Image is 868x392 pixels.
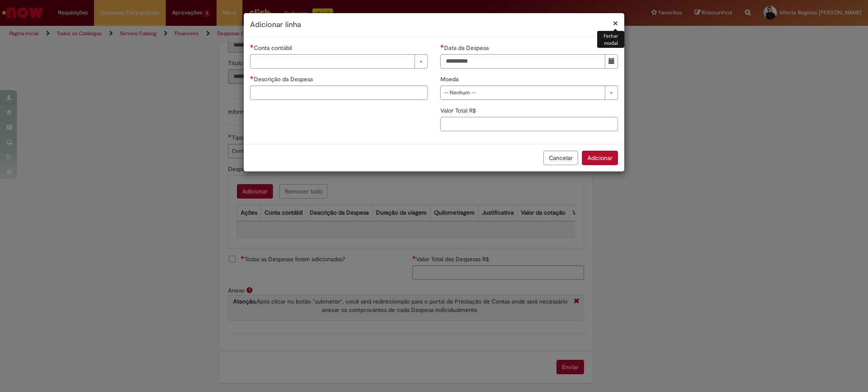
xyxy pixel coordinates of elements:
[250,44,254,48] span: Necessários
[444,86,601,99] span: -- Nenhum --
[440,107,478,114] span: Valor Total R$
[250,86,428,100] input: Descrição da Despesa
[440,75,460,83] span: Moeda
[582,151,618,165] button: Adicionar
[597,31,624,48] div: Fechar modal
[440,117,618,131] input: Valor Total R$
[250,19,618,30] h2: Adicionar linha
[440,44,444,48] span: Necessários
[440,54,605,69] input: Data da Despesa
[605,54,618,69] button: Mostrar calendário para Data da Despesa
[444,44,490,52] span: Data da Despesa
[250,76,254,79] span: Necessários
[254,75,314,83] span: Descrição da Despesa
[543,151,578,165] button: Cancelar
[613,19,618,28] button: Fechar modal
[250,54,428,69] a: Limpar campo Conta contábil
[254,44,294,52] span: Necessários - Conta contábil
